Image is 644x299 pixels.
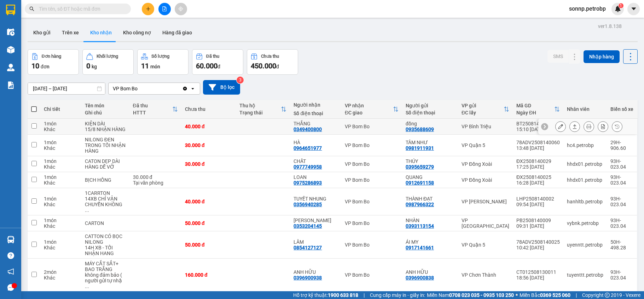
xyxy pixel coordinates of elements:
div: 50.000 đ [185,220,232,226]
div: 13:48 [DATE] [516,145,560,151]
div: 78ADV2508140025 [516,239,560,245]
img: warehouse-icon [7,236,14,243]
img: logo-vxr [6,5,15,15]
div: Đã thu [133,103,173,108]
div: CHẤT [294,158,338,164]
div: VP [GEOGRAPHIC_DATA] [462,218,509,229]
span: ... [85,207,89,213]
div: VP Bom Bo [345,177,399,183]
span: 1 [620,3,622,8]
div: VP Bom Bo [113,85,138,92]
span: món [150,64,160,69]
div: TUYẾT NHUNG [294,196,338,202]
div: 1CARRTON [85,190,126,196]
div: hanhltb.petrobp [567,199,603,204]
div: 14XB CHỈ VẬN CHUYỂN KHÔNG ĐẢM BẢO HÀNG BÊN TRONG, NHẸ TAY DÙM KHÁCH [85,196,126,213]
div: ĐC lấy [462,110,504,115]
div: 2 món [44,269,78,275]
span: ⚪️ [516,294,518,297]
div: 30.000 đ [185,161,232,167]
div: 10:42 [DATE] [516,245,560,250]
div: CATTON CÓ BỌC NILONG [85,233,126,245]
button: Hàng đã giao [157,24,198,41]
div: 0981911931 [406,145,434,151]
div: HÀNG DỄ VỠ [85,164,126,170]
div: VP Quận 5 [462,242,509,248]
div: 1 món [44,121,78,126]
span: 11 [141,62,149,70]
span: ... [85,283,89,289]
span: aim [178,6,183,11]
div: HTTT [133,110,173,115]
button: Nhập hàng [584,50,620,63]
div: 15/8 NHẬN HÀNG [85,126,126,132]
div: 78ADV2508140060 [516,140,560,145]
div: Biển số xe [610,106,633,112]
div: 0353204145 [294,223,322,229]
button: Khối lượng0kg [82,49,134,75]
span: Miền Bắc [520,291,570,299]
div: Người nhận [294,102,338,108]
input: Selected VP Bom Bo. [138,85,139,92]
span: copyright [605,293,610,298]
div: vybnk.petrobp [567,220,603,226]
button: Đã thu60.000đ [192,49,243,75]
button: Trên xe [56,24,85,41]
div: Chi tiết [44,106,78,112]
div: QUANG [406,174,454,180]
div: 1 món [44,239,78,245]
button: aim [175,3,187,15]
div: Đơn hàng [42,54,61,59]
span: question-circle [7,252,14,259]
div: uyenntt.petrobp [567,242,603,248]
th: Toggle SortBy [236,100,290,119]
div: 0349400800 [294,126,322,132]
div: LÊ TRÂN [294,218,338,223]
sup: 1 [619,3,623,8]
sup: 3 [237,77,244,84]
div: Tại văn phòng [133,180,178,186]
div: 93H-023.04 [610,218,633,229]
div: Khối lượng [97,54,118,59]
div: VP Quận 5 [462,142,509,148]
div: Số lượng [151,54,169,59]
div: Khác [44,223,78,229]
img: icon-new-feature [615,6,621,12]
span: search [29,6,34,11]
img: solution-icon [7,81,14,89]
span: 10 [31,62,39,70]
div: Số điện thoại [406,110,454,115]
input: Select a date range. [28,83,105,94]
div: Khác [44,275,78,281]
img: warehouse-icon [7,46,14,53]
div: 30.000 đ [185,142,232,148]
div: 40.000 đ [185,124,232,129]
div: BỊCH HỒNG [85,177,126,183]
div: KIỆN DÀI [85,121,126,126]
div: 0396900838 [406,275,434,281]
div: 1 món [44,140,78,145]
div: 1 món [44,196,78,202]
span: 450.000 [251,62,276,70]
div: 40.000 đ [185,199,232,204]
div: 17:25 [DATE] [516,164,560,170]
div: 1 món [44,174,78,180]
div: VP Bom Bo [345,142,399,148]
div: Tên món [85,103,126,108]
div: 1 món [44,218,78,223]
svg: Clear value [182,86,188,91]
th: Toggle SortBy [458,100,513,119]
strong: 0369 525 060 [540,292,570,298]
div: Khác [44,126,78,132]
div: 93H-023.04 [610,196,633,207]
button: Kho gửi [28,24,56,41]
div: 29H-906.60 [610,140,633,151]
div: VP Bom Bo [345,220,399,226]
div: Ngày ĐH [516,110,554,115]
div: 0912691158 [406,180,434,186]
th: Toggle SortBy [341,100,402,119]
div: TRONG TỐI NHẬN HÀNG [85,142,126,154]
div: 50.000 đ [185,242,232,248]
div: Số điện thoại [294,111,338,116]
div: đồng [406,121,454,126]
